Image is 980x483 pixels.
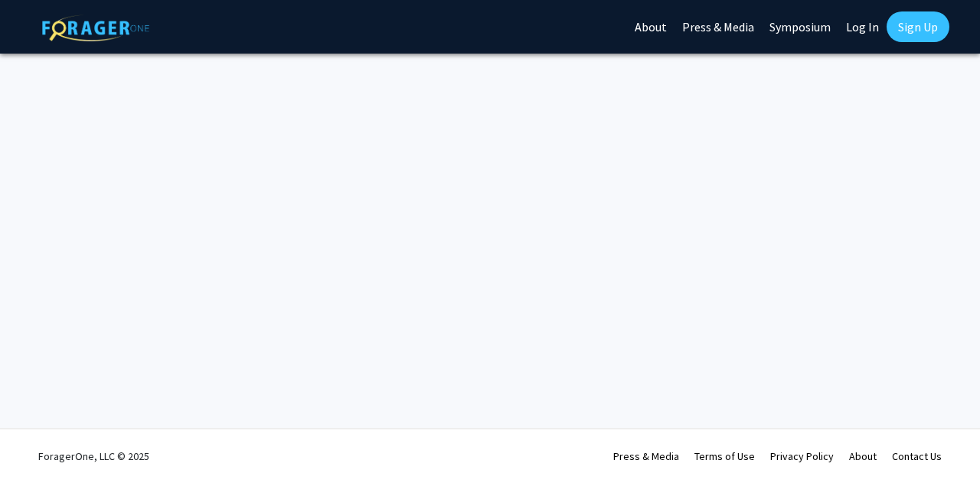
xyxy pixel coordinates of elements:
a: About [849,449,877,463]
img: ForagerOne Logo [42,15,149,41]
a: Sign Up [887,11,949,42]
a: Terms of Use [694,449,755,463]
a: Contact Us [892,449,942,463]
a: Press & Media [613,449,679,463]
div: ForagerOne, LLC © 2025 [38,429,149,483]
a: Privacy Policy [770,449,834,463]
